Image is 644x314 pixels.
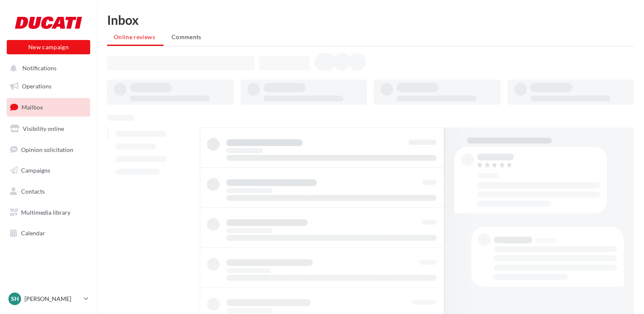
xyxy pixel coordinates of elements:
[22,82,51,90] span: Operations
[172,33,201,40] span: Comments
[5,120,92,138] a: Visibility online
[21,188,45,195] span: Contacts
[5,141,92,159] a: Opinion solicitation
[21,209,70,216] span: Multimedia library
[23,125,64,132] span: Visibility online
[22,65,56,72] span: Notifications
[11,295,19,303] span: SH
[21,104,43,111] span: Mailbox
[24,295,80,303] p: [PERSON_NAME]
[107,13,634,26] div: Inbox
[5,162,92,179] a: Campaigns
[5,224,92,242] a: Calendar
[21,167,50,174] span: Campaigns
[5,98,92,116] a: Mailbox
[7,40,90,54] button: New campaign
[21,229,45,237] span: Calendar
[7,291,90,307] a: SH [PERSON_NAME]
[21,146,73,153] span: Opinion solicitation
[5,77,92,95] a: Operations
[5,183,92,200] a: Contacts
[5,204,92,221] a: Multimedia library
